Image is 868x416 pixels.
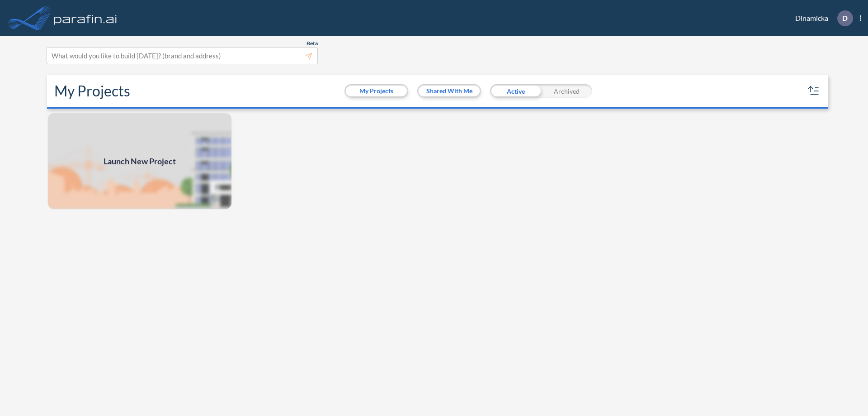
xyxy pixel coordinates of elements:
[782,10,861,26] div: Dinamicka
[541,84,592,98] div: Archived
[47,112,232,210] img: add
[307,40,318,47] span: Beta
[419,86,480,96] button: Shared With Me
[54,82,130,100] h2: My Projects
[842,14,848,22] p: D
[47,112,232,210] a: Launch New Project
[346,86,407,96] button: My Projects
[104,155,176,167] span: Launch New Project
[490,84,541,98] div: Active
[52,9,119,27] img: logo
[807,84,821,98] button: sort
